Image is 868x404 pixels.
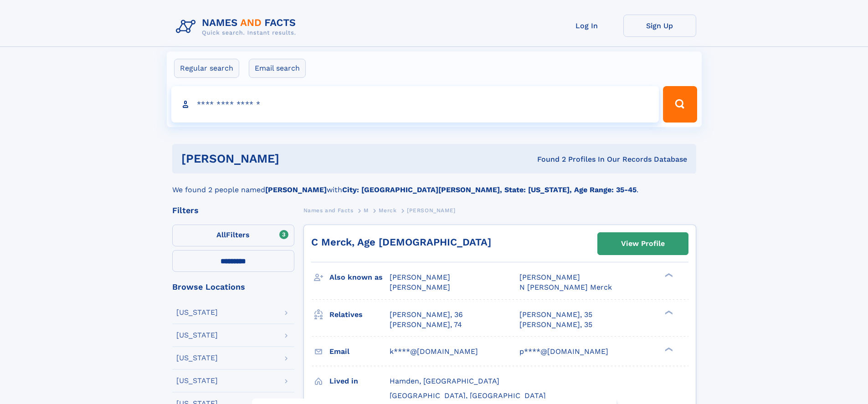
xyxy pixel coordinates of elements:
span: [PERSON_NAME] [390,283,450,291]
span: [PERSON_NAME] [407,207,456,214]
div: Filters [172,206,294,215]
div: [US_STATE] [176,377,218,384]
h1: [PERSON_NAME] [181,153,408,164]
div: Found 2 Profiles In Our Records Database [408,154,687,164]
b: [PERSON_NAME] [265,185,327,194]
a: Log In [550,15,623,37]
span: M [364,207,369,214]
span: [GEOGRAPHIC_DATA], [GEOGRAPHIC_DATA] [390,391,546,400]
a: Sign Up [623,15,696,37]
a: Merck [379,205,396,216]
span: [PERSON_NAME] [519,273,580,281]
div: ❯ [663,346,673,352]
label: Filters [172,225,294,246]
div: [US_STATE] [176,332,218,339]
a: [PERSON_NAME], 74 [390,320,462,330]
div: [US_STATE] [176,354,218,362]
span: Hamden, [GEOGRAPHIC_DATA] [390,377,499,385]
a: C Merck, Age [DEMOGRAPHIC_DATA] [311,236,491,248]
label: Email search [249,59,306,78]
div: View Profile [621,233,665,254]
span: N [PERSON_NAME] Merck [519,283,612,291]
span: [PERSON_NAME] [390,273,450,281]
input: search input [171,86,659,123]
a: M [364,205,369,216]
div: [US_STATE] [176,309,218,316]
h3: Relatives [329,307,390,322]
img: Logo Names and Facts [172,15,303,39]
a: Names and Facts [303,205,354,216]
span: Merck [379,207,396,214]
div: Browse Locations [172,283,294,291]
a: [PERSON_NAME], 36 [390,310,463,320]
h3: Lived in [329,373,390,389]
h3: Also known as [329,270,390,285]
a: [PERSON_NAME], 35 [519,310,592,320]
div: ❯ [663,309,673,315]
label: Regular search [174,59,239,78]
h3: Email [329,344,390,359]
div: We found 2 people named with . [172,174,696,195]
a: View Profile [598,233,688,255]
div: ❯ [663,272,673,278]
a: [PERSON_NAME], 35 [519,320,592,330]
b: City: [GEOGRAPHIC_DATA][PERSON_NAME], State: [US_STATE], Age Range: 35-45 [342,185,637,194]
span: All [216,230,226,239]
button: Search Button [663,86,697,123]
